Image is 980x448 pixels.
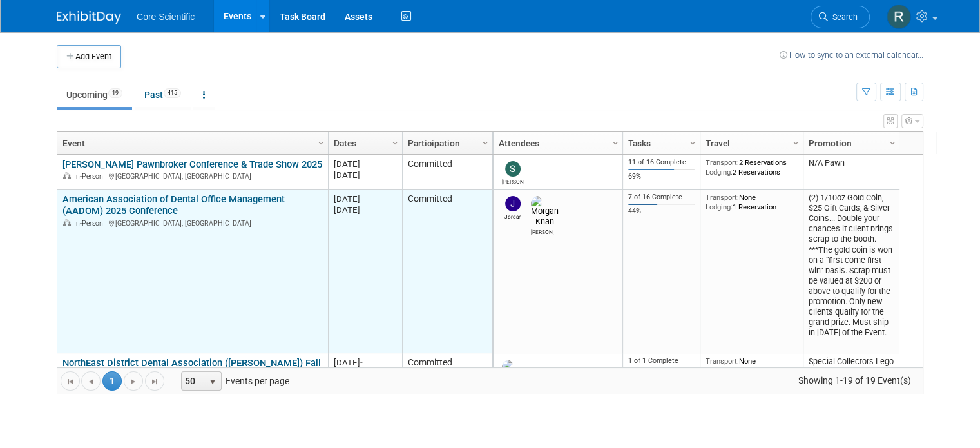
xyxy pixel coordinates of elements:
[61,371,80,391] a: Go to the first page
[182,372,204,390] span: 50
[791,138,801,148] span: Column Settings
[334,357,396,368] div: [DATE]
[809,132,891,154] a: Promotion
[164,88,181,98] span: 415
[610,138,620,148] span: Column Settings
[389,132,403,151] a: Column Settings
[402,155,492,190] td: Committed
[887,138,898,148] span: Column Settings
[628,207,695,216] div: 44%
[786,371,923,389] span: Showing 1-19 of 19 Event(s)
[124,371,143,391] a: Go to the next page
[780,50,923,60] a: How to sync to an external calendar...
[706,132,794,154] a: Travel
[706,366,733,375] span: Lodging:
[803,353,899,404] td: Special Collectors Lego Set
[334,193,396,204] div: [DATE]
[360,194,363,204] span: -
[628,356,695,365] div: 1 of 1 Complete
[135,83,191,107] a: Past415
[360,159,363,169] span: -
[74,172,107,180] span: In-Person
[628,158,695,167] div: 11 of 16 Complete
[706,158,798,177] div: 2 Reservations 2 Reservations
[57,45,121,68] button: Add Event
[628,132,691,154] a: Tasks
[687,138,698,148] span: Column Settings
[207,377,218,387] span: select
[63,172,71,179] img: In-Person Event
[81,371,101,391] a: Go to the previous page
[706,356,798,375] div: None None
[628,193,695,202] div: 7 of 16 Complete
[502,360,527,391] img: James Belshe
[334,132,394,154] a: Dates
[628,172,695,181] div: 69%
[57,83,132,107] a: Upcoming19
[706,202,733,211] span: Lodging:
[137,12,195,22] span: Core Scientific
[102,371,122,391] span: 1
[334,170,396,180] div: [DATE]
[887,5,911,29] img: Rachel Wolff
[706,356,739,365] span: Transport:
[499,132,614,154] a: Attendees
[63,219,71,226] img: In-Person Event
[62,170,322,181] div: [GEOGRAPHIC_DATA], [GEOGRAPHIC_DATA]
[316,138,326,148] span: Column Settings
[57,11,121,24] img: ExhibitDay
[706,193,798,211] div: None 1 Reservation
[62,217,322,228] div: [GEOGRAPHIC_DATA], [GEOGRAPHIC_DATA]
[334,159,396,170] div: [DATE]
[505,161,521,177] img: Sam Robinson
[74,219,107,228] span: In-Person
[803,155,899,190] td: N/A Pawn
[706,158,739,167] span: Transport:
[402,190,492,353] td: Committed
[789,132,803,151] a: Column Settings
[62,132,320,154] a: Event
[502,177,524,185] div: Sam Robinson
[62,159,322,170] a: [PERSON_NAME] Pawnbroker Conference & Trade Show 2025
[828,12,858,22] span: Search
[128,376,139,387] span: Go to the next page
[706,193,739,202] span: Transport:
[314,132,329,151] a: Column Settings
[886,132,900,151] a: Column Settings
[360,358,363,367] span: -
[480,138,490,148] span: Column Settings
[390,138,400,148] span: Column Settings
[165,371,302,391] span: Events per page
[408,132,484,154] a: Participation
[811,6,870,28] a: Search
[402,353,492,396] td: Committed
[149,376,160,387] span: Go to the last page
[706,168,733,177] span: Lodging:
[609,132,623,151] a: Column Settings
[531,196,559,227] img: Morgan Khan
[686,132,700,151] a: Column Settings
[62,193,285,217] a: American Association of Dental Office Management (AADOM) 2025 Conference
[505,196,521,211] img: Jordan McCullough
[803,190,899,353] td: (2) 1/10oz Gold Coin, $25 Gift Cards, & Silver Coins... Double your chances if client brings scra...
[334,204,396,215] div: [DATE]
[65,376,75,387] span: Go to the first page
[502,211,524,220] div: Jordan McCullough
[62,357,321,381] a: NorthEast District Dental Association ([PERSON_NAME]) Fall CE Meeting
[531,227,553,235] div: Morgan Khan
[145,371,164,391] a: Go to the last page
[86,376,96,387] span: Go to the previous page
[479,132,493,151] a: Column Settings
[108,88,122,98] span: 19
